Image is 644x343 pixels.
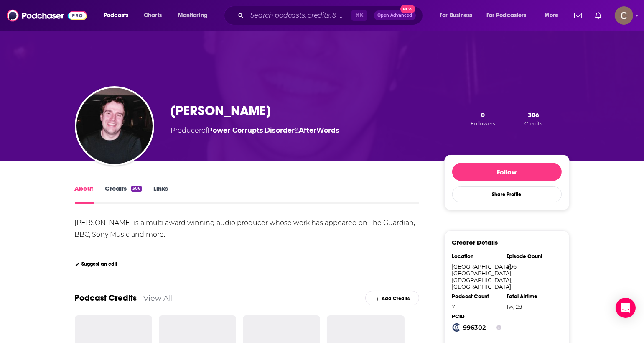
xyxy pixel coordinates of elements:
[232,6,431,25] div: Search podcasts, credits, & more...
[615,6,633,25] img: User Profile
[471,120,496,127] span: Followers
[365,291,419,305] a: Add Credits
[468,110,498,127] button: 0Followers
[452,263,501,290] div: [GEOGRAPHIC_DATA], [GEOGRAPHIC_DATA], [GEOGRAPHIC_DATA], [GEOGRAPHIC_DATA]
[434,9,483,22] button: open menu
[105,184,142,204] a: Credits306
[507,303,523,310] span: 225 hours, 34 minutes, 46 seconds
[486,10,527,21] span: For Podcasters
[452,186,562,202] button: Share Profile
[374,10,416,20] button: Open AdvancedNew
[528,111,540,119] span: 306
[7,8,87,23] img: Podchaser - Follow, Share and Rate Podcasts
[138,9,167,22] a: Charts
[171,102,271,119] h1: [PERSON_NAME]
[75,219,417,238] div: [PERSON_NAME] is a multi award winning audio producer whose work has appeared on The Guardian, BB...
[452,313,501,320] div: PCID
[400,5,415,13] span: New
[481,111,485,119] span: 0
[144,10,162,21] span: Charts
[265,126,295,134] a: Disorder
[171,126,202,134] span: Producer
[615,6,633,25] button: Show profile menu
[295,126,299,134] span: &
[507,263,556,270] div: 306
[616,298,636,318] div: Open Intercom Messenger
[247,9,351,22] input: Search podcasts, credits, & more...
[452,293,501,300] div: Podcast Count
[452,303,501,310] div: 7
[76,88,153,164] img: George McDonagh
[507,293,556,300] div: Total Airtime
[440,10,473,21] span: For Business
[299,126,340,134] a: AfterWords
[452,163,562,181] button: Follow
[452,238,498,246] h3: Creator Details
[202,126,264,134] span: of
[481,9,539,22] button: open menu
[377,13,412,18] span: Open Advanced
[496,323,501,332] button: Show Info
[144,294,173,302] a: View All
[507,253,556,260] div: Episode Count
[351,10,367,21] span: ⌘ K
[452,323,461,332] img: Podchaser Creator ID logo
[178,10,208,21] span: Monitoring
[539,9,569,22] button: open menu
[525,120,543,127] span: Credits
[463,324,486,331] strong: 996302
[571,8,585,23] a: Show notifications dropdown
[452,253,501,260] div: Location
[172,9,219,22] button: open menu
[104,10,128,21] span: Podcasts
[98,9,139,22] button: open menu
[592,8,605,23] a: Show notifications dropdown
[208,126,264,134] a: Power Corrupts
[545,10,559,21] span: More
[75,261,118,267] a: Suggest an edit
[131,186,142,192] div: 306
[615,6,633,25] span: Logged in as clay.bolton
[522,110,545,127] button: 306Credits
[264,126,265,134] span: ,
[153,184,168,204] a: Links
[75,184,94,204] a: About
[75,293,137,303] a: Podcast Credits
